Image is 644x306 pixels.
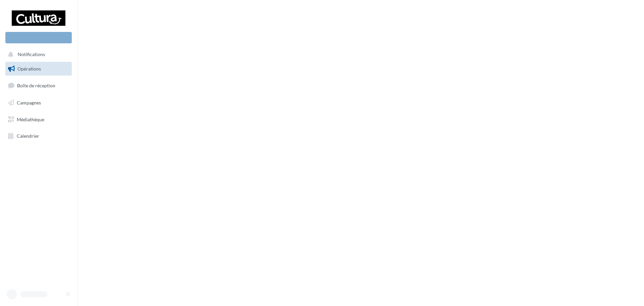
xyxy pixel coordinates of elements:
a: Calendrier [4,129,73,143]
a: Campagnes [4,96,73,110]
span: Opérations [17,66,41,72]
div: Nouvelle campagne [5,32,72,43]
a: Opérations [4,62,73,76]
a: Médiathèque [4,113,73,127]
span: Boîte de réception [17,83,55,88]
a: Boîte de réception [4,78,73,93]
span: Campagnes [17,100,41,105]
span: Calendrier [17,133,39,139]
span: Notifications [18,52,45,57]
span: Médiathèque [17,116,44,122]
